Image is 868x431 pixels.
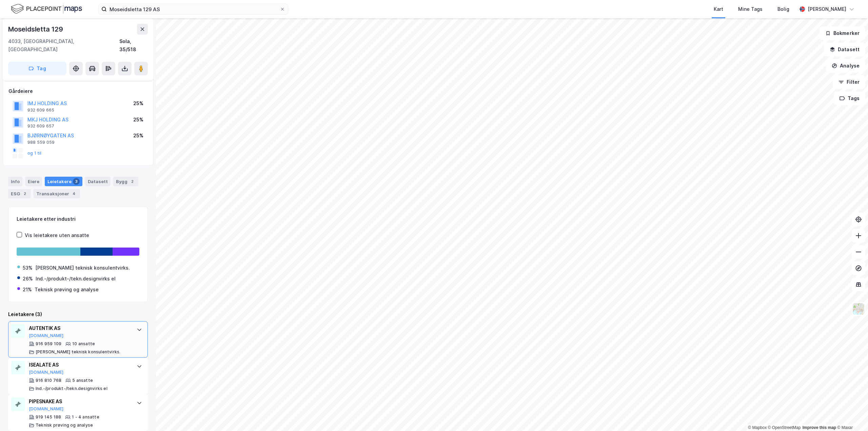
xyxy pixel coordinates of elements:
[23,264,33,272] div: 53%
[119,37,148,54] div: Sola, 35/518
[36,386,107,391] div: Ind.-/produkt-/tekn.designvirks el
[85,177,111,186] div: Datasett
[748,425,767,430] a: Mapbox
[8,177,22,186] div: Info
[36,341,61,347] div: 916 959 109
[803,425,836,430] a: Improve this map
[714,5,723,13] div: Kart
[8,189,31,198] div: ESG
[34,189,80,198] div: Transaksjoner
[27,140,55,145] div: 988 559 059
[72,341,95,347] div: 10 ansatte
[72,378,93,383] div: 5 ansatte
[29,324,130,332] div: AUTENTIK AS
[8,62,66,75] button: Tag
[8,310,148,318] div: Leietakere (3)
[820,26,865,40] button: Bokmerker
[834,398,868,431] iframe: Chat Widget
[29,333,64,338] button: [DOMAIN_NAME]
[833,75,865,89] button: Filter
[852,302,865,315] img: Z
[36,423,93,428] div: Teknisk prøving og analyse
[23,286,32,294] div: 21%
[29,406,64,412] button: [DOMAIN_NAME]
[25,231,89,239] div: Vis leietakere uten ansatte
[35,264,130,272] div: [PERSON_NAME] teknisk konsulentvirks.
[826,59,865,73] button: Analyse
[35,286,99,294] div: Teknisk prøving og analyse
[72,414,99,420] div: 1 - 4 ansatte
[23,275,33,283] div: 26%
[27,107,54,113] div: 932 609 665
[834,92,865,105] button: Tags
[36,275,116,283] div: Ind.-/produkt-/tekn.designvirks el
[808,5,846,13] div: [PERSON_NAME]
[29,370,64,375] button: [DOMAIN_NAME]
[25,177,42,186] div: Eiere
[27,123,54,129] div: 932 609 657
[113,177,138,186] div: Bygg
[824,43,865,56] button: Datasett
[133,116,143,124] div: 25%
[129,178,136,185] div: 2
[8,37,119,54] div: 4033, [GEOGRAPHIC_DATA], [GEOGRAPHIC_DATA]
[11,3,82,15] img: logo.f888ab2527a4732fd821a326f86c7f29.svg
[107,4,280,14] input: Søk på adresse, matrikkel, gårdeiere, leietakere eller personer
[738,5,763,13] div: Mine Tags
[133,99,143,107] div: 25%
[8,87,147,95] div: Gårdeiere
[45,177,82,186] div: Leietakere
[36,378,61,383] div: 916 810 768
[29,397,130,406] div: PIPESNAKE AS
[133,132,143,140] div: 25%
[73,178,80,185] div: 3
[21,190,28,197] div: 2
[29,361,130,369] div: ISEALATE AS
[768,425,801,430] a: OpenStreetMap
[17,215,139,223] div: Leietakere etter industri
[8,24,64,35] div: Moseidsletta 129
[36,349,120,355] div: [PERSON_NAME] teknisk konsulentvirks.
[71,190,77,197] div: 4
[777,5,789,13] div: Bolig
[36,414,61,420] div: 919 145 188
